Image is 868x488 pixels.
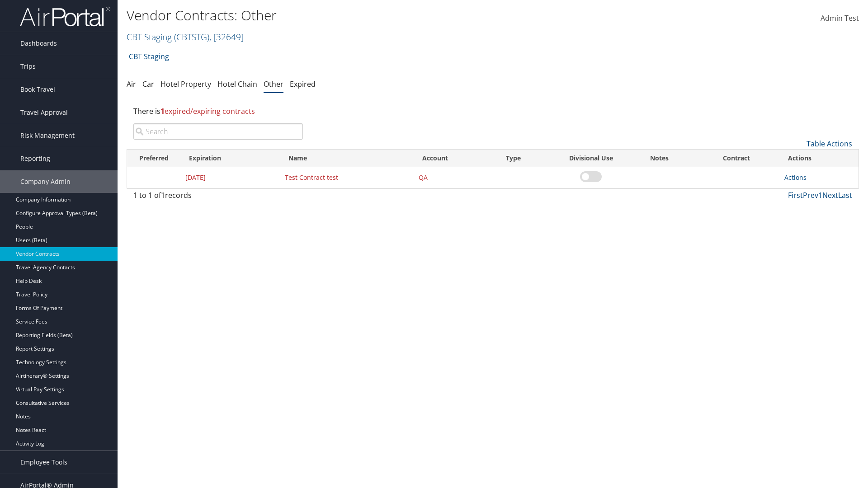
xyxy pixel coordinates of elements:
img: airportal-logo.png [20,6,110,27]
th: Notes: activate to sort column ascending [627,150,693,167]
a: Table Actions [807,139,852,149]
span: Dashboards [20,32,57,55]
a: First [788,190,803,200]
div: 1 to 1 of records [133,190,303,205]
a: 1 [818,190,822,200]
a: Hotel Property [160,79,211,89]
td: [DATE] [181,167,280,188]
span: Employee Tools [20,451,67,474]
a: CBT Staging [129,47,169,66]
th: Name: activate to sort column ascending [280,150,414,167]
span: Admin Test [821,13,859,23]
td: Test Contract test [280,167,414,188]
a: Other [264,79,283,89]
td: QA [414,167,498,188]
span: Risk Management [20,124,75,147]
strong: 1 [160,106,165,116]
span: Company Admin [20,170,71,193]
span: Trips [20,55,36,78]
a: Admin Test [821,5,859,33]
span: Reporting [20,147,50,170]
span: , [ 32649 ] [209,31,244,43]
th: Actions [780,150,859,167]
a: Prev [803,190,818,200]
span: Book Travel [20,78,55,101]
a: Expired [290,79,316,89]
a: Last [838,190,852,200]
input: Search [133,123,303,140]
a: CBT Staging [127,31,244,43]
span: expired/expiring contracts [160,106,255,116]
a: Actions [784,173,807,182]
a: Next [822,190,838,200]
a: Hotel Chain [217,79,257,89]
h1: Vendor Contracts: Other [127,6,615,25]
th: Expiration: activate to sort column descending [181,150,280,167]
a: Car [142,79,154,89]
th: Account: activate to sort column ascending [414,150,498,167]
th: Preferred: activate to sort column ascending [127,150,181,167]
th: Contract: activate to sort column ascending [693,150,780,167]
div: There is [127,99,859,123]
th: Type: activate to sort column ascending [498,150,555,167]
span: ( CBTSTG ) [174,31,209,43]
a: Air [127,79,136,89]
span: Travel Approval [20,101,68,124]
span: 1 [161,190,165,200]
th: Divisional Use: activate to sort column ascending [556,150,627,167]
